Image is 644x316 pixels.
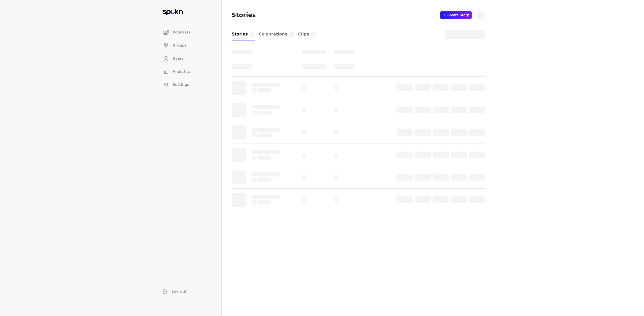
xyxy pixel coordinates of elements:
span: 0 [311,32,316,37]
span: Analytics [173,69,191,74]
span: Log out [172,289,187,294]
a: Clips0 [298,28,316,41]
a: Podcasts [159,26,211,38]
a: Groups [159,39,211,51]
span: Groups [173,43,187,48]
h1: Stories [232,11,256,19]
span: Users [173,56,184,61]
a: Stories0 [232,28,255,41]
span: Podcasts [173,30,190,35]
span: Settings [173,82,189,87]
a: Analytics [159,65,211,78]
a: Users [159,52,211,64]
span: Clips [298,32,309,37]
span: Stories [232,32,248,37]
span: Create Story [448,13,469,17]
a: Create Story [440,11,472,19]
button: Log out [159,287,211,296]
a: Celebrations0 [259,28,294,41]
span: Celebrations [259,32,287,37]
a: Settings [159,79,211,91]
span: 0 [289,32,294,37]
span: 0 [250,32,255,37]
